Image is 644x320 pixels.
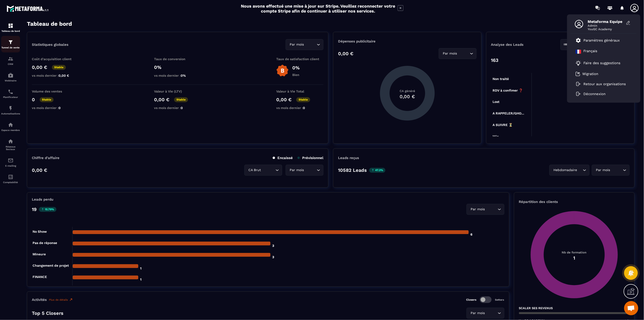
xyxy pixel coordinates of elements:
[32,97,35,102] p: 0
[33,241,57,245] tspan: Pas de réponse
[32,42,68,47] p: Statistiques globales
[154,97,169,102] p: 0,00 €
[247,168,262,173] span: CA Brut
[493,112,524,115] tspan: A RAPPELER/GHO...
[305,42,316,47] input: Search for option
[32,106,79,110] p: vs mois dernier :
[154,106,201,110] p: vs mois dernier :
[32,197,53,202] p: Leads perdu
[276,89,323,93] p: Valeur à Vie Total
[40,97,54,102] p: Stable
[154,74,201,77] p: vs mois dernier :
[33,252,46,256] tspan: Mineure
[52,65,66,70] p: Stable
[32,167,47,173] p: 0,00 €
[305,168,316,173] input: Search for option
[33,275,47,279] tspan: FINANCE
[303,106,305,110] span: 0
[32,310,63,316] p: Top 5 Closers
[8,174,13,180] img: accountant
[493,123,513,127] tspan: A SUIVRE ⏳
[181,106,183,110] span: 0
[32,74,79,77] p: vs mois dernier :
[297,156,323,160] p: Prévisionnel
[1,79,20,82] p: Webinaire
[1,69,20,85] a: automationsautomationsWebinaire
[595,168,611,173] span: Par mois
[470,311,486,316] span: Par mois
[1,46,20,49] p: Tunnel de vente
[584,82,626,86] p: Retour aux organisations
[276,64,289,77] img: b-badge-o.b3b20ee6.svg
[1,52,20,69] a: formationformationCRM
[262,168,274,173] input: Search for option
[338,51,353,56] p: 0,00 €
[1,112,20,115] p: Automatisations
[27,21,72,27] h3: Tableau de bord
[470,207,486,212] span: Par mois
[588,27,623,31] span: YouGC Academy
[181,74,186,77] span: 0%
[8,89,13,95] img: scheduler
[1,154,20,171] a: emailemailE-mailing
[174,97,188,102] p: Stable
[338,39,477,43] p: Dépenses publicitaire
[584,38,620,42] p: Paramètres généraux
[33,230,47,233] tspan: No Show
[493,100,499,104] tspan: Lost
[154,89,201,93] p: Valeur à Vie (LTV)
[1,36,20,52] a: formationformationTunnel de vente
[154,64,201,70] p: 0%
[8,122,13,128] img: automations
[611,168,622,173] input: Search for option
[8,39,13,45] img: formation
[1,171,20,187] a: accountantaccountantComptabilité
[1,145,20,151] p: Réseaux Sociaux
[276,97,292,102] p: 0,00 €
[519,306,553,310] p: SCALER SES REVENUS
[292,73,300,77] p: Bien
[59,74,69,77] span: 0,00 €
[289,168,305,173] span: Par mois
[338,167,367,173] p: 10582 Leads
[8,72,13,78] img: automations
[493,77,509,81] tspan: Non traité
[576,60,626,66] a: Faire des suggestions
[624,301,638,315] a: Mở cuộc trò chuyện
[552,168,578,173] span: Hebdomadaire
[32,64,47,70] p: 0,00 €
[583,72,598,76] p: Migration
[588,24,623,27] span: Admin
[564,42,622,47] input: Search for option
[1,181,20,184] p: Comptabilité
[59,106,61,110] span: 0
[578,168,582,173] input: Search for option
[244,165,282,176] div: Search for option
[584,49,598,55] p: Français
[584,92,606,96] p: Déconnexion
[292,65,300,71] p: 0%
[486,311,497,316] input: Search for option
[33,264,69,268] tspan: Changement de projet
[276,57,323,61] p: Taux de satisfaction client
[560,39,630,50] div: Search for option
[493,88,523,93] tspan: RDV à confimer ❓
[1,96,20,98] p: Planificateur
[588,19,623,24] span: Metaforma Equipe
[273,156,293,160] p: Encaissé
[584,61,621,65] p: Faire des suggestions
[1,63,20,65] p: CRM
[296,97,310,102] p: Stable
[519,200,630,204] p: Répartition des clients
[1,30,20,32] p: Tableau de bord
[39,207,56,212] p: 15.79%
[32,57,79,61] p: Coût d'acquisition client
[1,135,20,154] a: social-networksocial-networkRéseaux Sociaux
[8,139,13,144] img: social-network
[289,42,305,47] span: Par mois
[549,165,590,176] div: Search for option
[467,204,504,215] div: Search for option
[491,42,560,47] p: Analyse des Leads
[32,156,59,160] p: Chiffre d’affaire
[592,165,630,176] div: Search for option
